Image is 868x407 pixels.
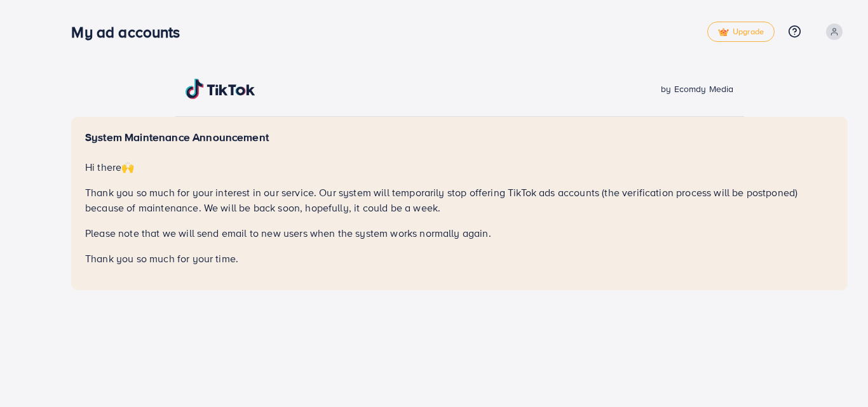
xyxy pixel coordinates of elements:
[85,185,834,215] p: Thank you so much for your interest in our service. Our system will temporarily stop offering Tik...
[661,83,733,95] span: by Ecomdy Media
[121,160,134,174] span: 🙌
[71,23,190,41] h3: My ad accounts
[186,79,255,99] img: TikTok
[718,27,764,37] span: Upgrade
[85,225,834,241] p: Please note that we will send email to new users when the system works normally again.
[85,131,834,144] h5: System Maintenance Announcement
[85,251,834,266] p: Thank you so much for your time.
[707,22,775,42] a: tickUpgrade
[718,28,729,37] img: tick
[85,159,834,175] p: Hi there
